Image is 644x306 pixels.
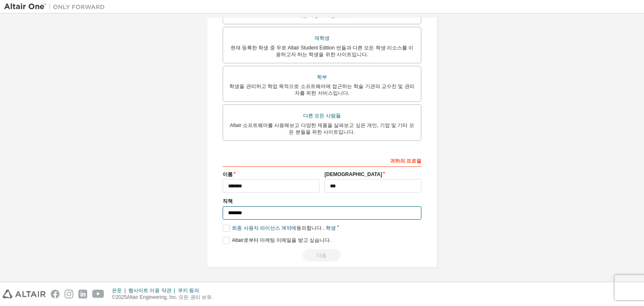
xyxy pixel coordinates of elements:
[65,290,73,298] img: instagram.svg
[232,225,296,231] font: 최종 사용자 라이선스 계약에
[296,225,325,231] font: 동의합니다 .
[4,3,109,11] img: 알타이르 원
[229,83,414,96] font: 학생을 관리하고 학업 목적으로 소프트웨어에 접근하는 학술 기관의 교수진 및 관리자를 위한 서비스입니다.
[314,35,330,41] font: 재학생
[116,294,127,300] font: 2025
[78,290,87,298] img: linkedin.svg
[223,171,233,177] font: 이름
[390,158,421,164] font: 귀하의 프로필
[112,288,122,293] font: 은둔
[326,225,336,231] font: 학생
[51,290,60,298] img: facebook.svg
[3,290,46,298] img: altair_logo.svg
[230,122,414,135] font: Altair 소프트웨어를 사용해보고 다양한 제품을 살펴보고 싶은 개인, 기업 및 기타 모든 분들을 위한 사이트입니다.
[112,294,116,300] font: ©
[128,288,171,293] font: 웹사이트 이용 약관
[223,249,421,262] div: Read and acccept EULA to continue
[92,290,104,298] img: youtube.svg
[230,6,415,18] font: 소프트웨어 다운로드, HPC 리소스, 커뮤니티, 교육 및 지원에 액세스하려는 기존 고객을 대상으로 합니다.
[303,113,341,119] font: 다른 모든 사람들
[178,288,199,293] font: 쿠키 동의
[325,171,382,177] font: [DEMOGRAPHIC_DATA]
[317,74,327,80] font: 학부
[232,237,331,243] font: Altair로부터 마케팅 이메일을 받고 싶습니다.
[127,294,213,300] font: Altair Engineering, Inc. 모든 권리 보유.
[223,198,233,204] font: 직책
[231,45,414,57] font: 현재 등록한 학생 중 무료 Altair Student Edition 번들과 다른 모든 학생 리소스를 이용하고자 하는 학생을 위한 사이트입니다.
